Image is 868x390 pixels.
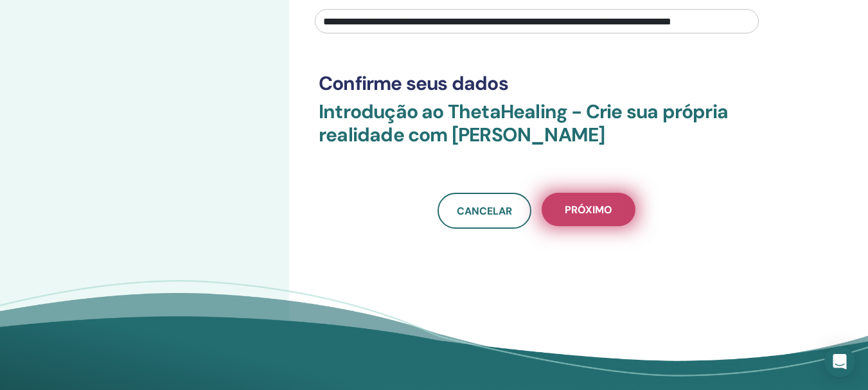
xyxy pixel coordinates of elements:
font: Confirme seus dados [319,71,508,96]
button: Próximo [542,193,635,226]
font: com [408,122,448,147]
div: Abra o Intercom Messenger [824,346,855,377]
a: Cancelar [438,193,531,229]
font: Cancelar [457,204,512,218]
font: [PERSON_NAME] [452,122,605,147]
font: Próximo [565,203,612,217]
font: Introdução ao ThetaHealing - Crie sua própria realidade [319,99,728,147]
